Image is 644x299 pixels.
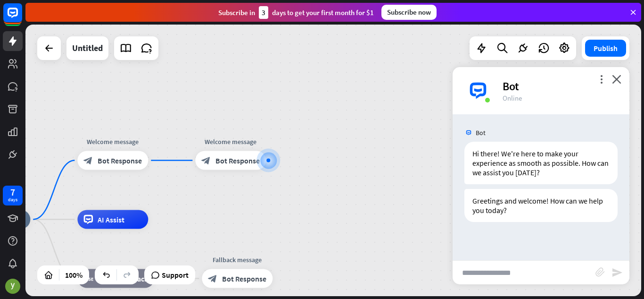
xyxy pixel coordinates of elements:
[162,267,189,282] span: Support
[208,274,217,283] i: block_bot_response
[70,137,155,146] div: Welcome message
[10,188,15,196] div: 7
[611,267,623,278] i: send
[595,267,605,277] i: block_attachment
[201,156,211,165] i: block_bot_response
[195,255,280,265] div: Fallback message
[72,36,103,60] div: Untitled
[215,156,260,165] span: Bot Response
[464,189,618,222] div: Greetings and welcome! How can we help you today?
[612,75,621,84] i: close
[83,156,93,165] i: block_bot_response
[62,267,85,282] div: 100%
[503,94,618,103] div: Online
[8,196,17,203] div: days
[98,156,142,165] span: Bot Response
[464,142,618,184] div: Hi there! We're here to make your experience as smooth as possible. How can we assist you [DATE]?
[8,4,36,32] button: Open LiveChat chat widget
[476,128,486,137] span: Bot
[188,137,273,146] div: Welcome message
[585,40,626,57] button: Publish
[222,274,266,283] span: Bot Response
[381,5,437,20] div: Subscribe now
[83,274,93,283] i: block_fallback
[259,6,268,19] div: 3
[503,79,618,94] div: Bot
[3,186,23,205] a: 7 days
[597,75,606,84] i: more_vert
[218,6,374,19] div: Subscribe in days to get your first month for $1
[98,215,124,224] span: AI Assist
